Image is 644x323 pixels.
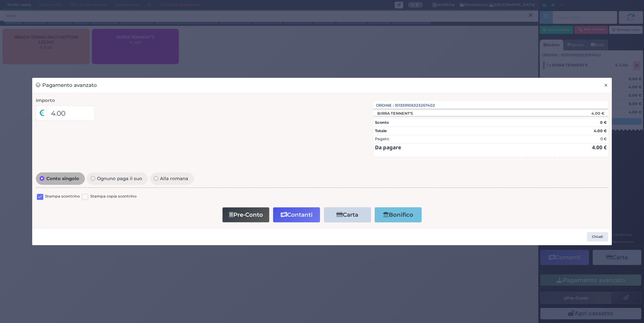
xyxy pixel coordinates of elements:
strong: 4.00 € [592,144,607,151]
span: Conto singolo [44,176,81,181]
button: Carta [324,207,371,222]
label: Stampa copia scontrino [90,194,137,200]
span: Ordine : [376,103,394,108]
label: Importo [36,97,55,104]
label: Stampa scontrino [45,194,80,200]
div: 0 € [600,136,607,142]
span: × [604,82,608,89]
strong: Sconto [375,120,389,125]
h3: Pagamento avanzato [36,82,97,89]
strong: Da pagare [375,144,401,151]
button: Chiudi [587,232,608,241]
input: Es. 30.99 [47,106,95,120]
button: Chiudi [600,78,612,93]
div: BIRRA TENNENT'S [374,111,416,116]
strong: 0 € [600,120,607,125]
button: Pre-Conto [222,207,269,222]
div: 4.00 € [549,111,608,116]
span: 101359106323267402 [395,103,435,108]
button: Contanti [273,207,320,222]
span: Ognuno paga il suo [95,176,144,181]
div: Pagato [375,136,389,142]
strong: Totale [375,128,387,133]
button: Bonifico [375,207,422,222]
span: Alla romana [158,176,190,181]
strong: 4.00 € [594,128,607,133]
